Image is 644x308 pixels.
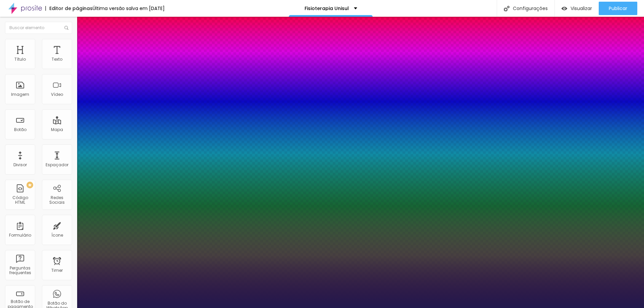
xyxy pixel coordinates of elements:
[504,6,509,11] img: Icone
[599,2,637,15] button: Publicar
[93,6,165,11] div: Última versão salva em [DATE]
[7,195,33,205] div: Código HTML
[7,266,33,275] div: Perguntas frequentes
[45,6,93,11] div: Editor de páginas
[52,57,62,62] div: Texto
[11,92,29,97] div: Imagem
[51,268,63,273] div: Timer
[13,163,27,167] div: Divisor
[555,2,599,15] button: Visualizar
[64,26,68,30] img: Icone
[51,233,63,238] div: Ícone
[44,195,70,205] div: Redes Sociais
[305,6,349,11] p: Fisioterapia Unisul
[14,127,26,132] div: Botão
[5,22,72,34] input: Buscar elemento
[571,6,592,11] span: Visualizar
[14,57,26,62] div: Título
[561,6,567,11] img: view-1.svg
[51,127,63,132] div: Mapa
[51,92,63,97] div: Vídeo
[609,6,627,11] span: Publicar
[9,233,31,238] div: Formulário
[46,163,68,167] div: Espaçador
